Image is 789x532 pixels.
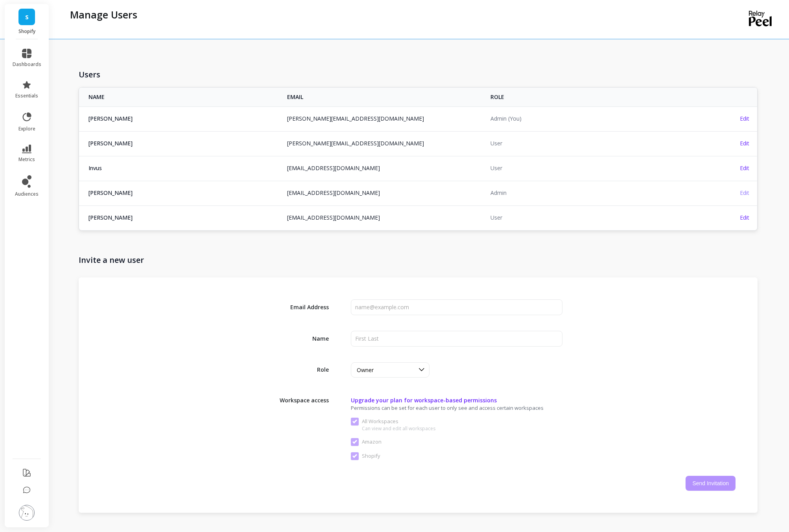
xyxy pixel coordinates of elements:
[486,88,689,106] th: ROLE
[13,28,41,35] p: Shopify
[19,505,35,521] img: profile picture
[287,139,424,147] a: [PERSON_NAME][EMAIL_ADDRESS][DOMAIN_NAME]
[351,404,605,411] span: Permissions can be set for each user to only see and access certain workspaces
[18,156,35,163] span: metrics
[274,393,329,404] span: Workspace access
[287,214,380,221] a: [EMAIL_ADDRESS][DOMAIN_NAME]
[740,189,749,196] span: Edit
[287,164,380,172] a: [EMAIL_ADDRESS][DOMAIN_NAME]
[79,88,282,106] th: NAME
[274,335,329,343] span: Name
[740,115,749,122] span: Edit
[274,303,329,311] span: Email Address
[88,115,278,123] span: [PERSON_NAME]
[740,214,749,221] span: Edit
[15,191,39,197] span: audiences
[79,255,758,266] h1: Invite a new user
[351,331,562,347] input: First Last
[351,299,562,315] input: name@example.com
[13,61,41,68] span: dashboards
[351,418,435,426] span: All Workspaces
[79,69,758,80] h1: Users
[287,189,380,196] a: [EMAIL_ADDRESS][DOMAIN_NAME]
[88,189,278,197] span: [PERSON_NAME]
[274,366,329,374] span: Role
[486,131,689,155] td: User
[18,126,35,132] span: explore
[486,181,689,205] td: Admin
[486,106,689,130] td: Admin (You)
[486,156,689,180] td: User
[282,88,486,106] th: EMAIL
[357,366,374,374] span: Owner
[686,476,736,491] button: Send Invitation
[70,8,137,21] p: Manage Users
[486,205,689,229] td: User
[351,452,380,460] span: Shopify
[88,139,278,147] span: [PERSON_NAME]
[15,93,38,99] span: essentials
[740,139,749,147] span: Edit
[740,164,749,172] span: Edit
[88,214,278,222] span: [PERSON_NAME]
[351,438,382,446] span: Amazon
[351,396,562,404] span: Upgrade your plan for workspace-based permissions
[88,164,278,172] span: Invus
[287,115,424,122] a: [PERSON_NAME][EMAIL_ADDRESS][DOMAIN_NAME]
[25,13,29,22] span: S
